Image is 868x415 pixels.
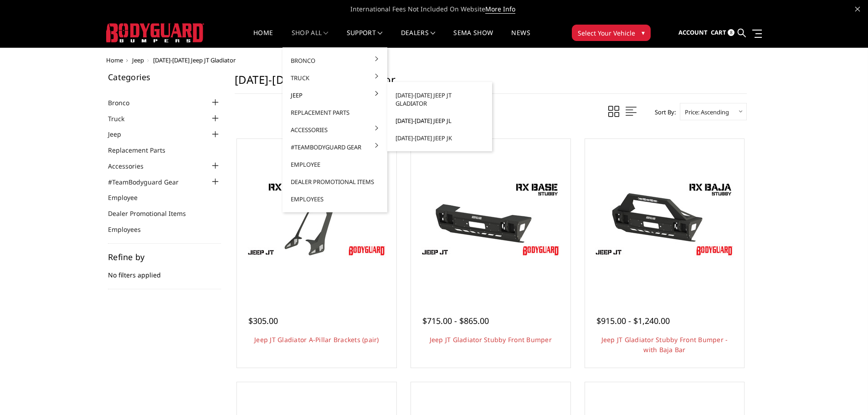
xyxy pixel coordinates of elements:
a: Replacement Parts [108,145,177,155]
a: Employees [286,190,384,208]
span: 8 [728,29,734,36]
a: Replacement Parts [286,104,384,121]
iframe: Chat Widget [822,371,868,415]
span: Account [678,28,708,36]
a: Dealer Promotional Items [286,173,384,190]
a: [DATE]-[DATE] Jeep JT Gladiator [391,87,488,112]
span: $305.00 [248,315,278,326]
a: News [511,30,530,47]
a: Dealers [401,30,436,47]
h5: Categories [108,73,221,81]
a: Home [253,30,273,47]
a: #TeamBodyguard Gear [108,177,190,187]
a: Jeep JT Gladiator Stubby Front Bumper - with Baja Bar Jeep JT Gladiator Stubby Front Bumper - wit... [587,141,742,296]
a: Employees [108,225,152,234]
a: Support [347,30,383,47]
a: #TeamBodyguard Gear [286,138,384,156]
a: shop all [292,30,329,47]
span: [DATE]-[DATE] Jeep JT Gladiator [153,56,236,64]
a: Bronco [286,52,384,69]
a: Account [678,20,708,45]
a: Jeep JT Gladiator Stubby Front Bumper [413,141,568,296]
a: SEMA Show [453,30,493,47]
a: More Info [485,5,515,14]
a: Employee [286,156,384,173]
span: $715.00 - $865.00 [422,315,489,326]
a: Jeep [108,129,133,139]
a: [DATE]-[DATE] Jeep JK [391,129,488,147]
a: [DATE]-[DATE] Jeep JL [391,112,488,129]
button: Select Your Vehicle [572,25,651,41]
a: Jeep [132,56,144,64]
a: Truck [108,114,136,123]
img: Jeep JT Gladiator Stubby Front Bumper [418,178,564,260]
h1: [DATE]-[DATE] Jeep JT Gladiator [235,73,747,94]
a: Home [106,56,123,64]
img: BODYGUARD BUMPERS [106,23,204,42]
span: $915.00 - $1,240.00 [596,315,670,326]
span: Select Your Vehicle [578,28,635,38]
a: Truck [286,69,384,87]
a: Accessories [286,121,384,138]
span: Cart [711,28,726,36]
a: Jeep JT Gladiator Stubby Front Bumper [430,335,552,344]
h5: Refine by [108,253,221,261]
a: Employee [108,193,149,202]
a: Accessories [108,161,155,171]
a: Cart 8 [711,20,734,45]
span: ▾ [642,28,645,37]
a: Jeep [286,87,384,104]
div: No filters applied [108,253,221,289]
a: Dealer Promotional Items [108,209,197,218]
a: Jeep JT Gladiator A-Pillar Brackets (pair) Jeep JT Gladiator A-Pillar Brackets (pair) [239,141,394,296]
a: Bronco [108,98,141,108]
a: Jeep JT Gladiator A-Pillar Brackets (pair) [254,335,379,344]
a: Jeep JT Gladiator Stubby Front Bumper - with Baja Bar [601,335,728,354]
label: Sort By: [650,105,676,119]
